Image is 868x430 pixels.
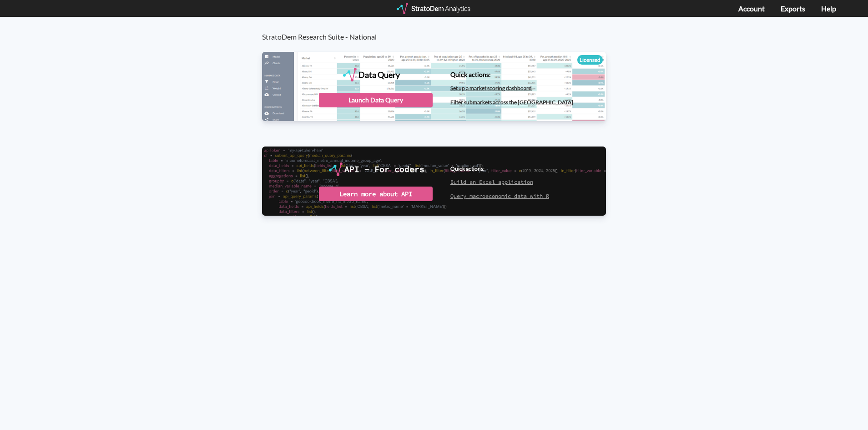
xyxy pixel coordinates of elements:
a: Set up a market scoring dashboard [450,85,532,91]
a: Build an Excel application [450,178,533,185]
div: API - For coders [344,162,424,176]
h4: Quick actions: [450,166,549,172]
a: Account [738,4,765,13]
div: Data Query [358,68,400,81]
a: Filter submarkets across the [GEOGRAPHIC_DATA] [450,99,573,106]
h3: StratoDem Research Suite - National [262,17,616,41]
div: Launch Data Query [319,93,433,107]
a: Exports [781,4,805,13]
a: Query macroeconomic data with R [450,192,549,199]
div: Learn more about API [319,187,433,201]
h4: Quick actions: [450,71,573,78]
a: Help [821,4,836,13]
div: Licensed [577,55,603,65]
